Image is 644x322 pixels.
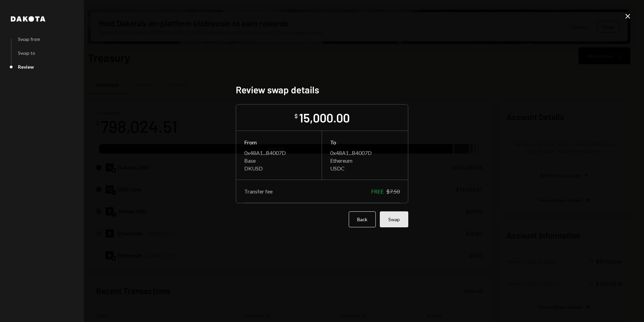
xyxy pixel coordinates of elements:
button: Back [349,211,376,227]
div: Review [18,64,34,70]
div: DKUSD [244,165,314,171]
div: Ethereum [330,157,400,164]
div: 0x48A1...B4007D [330,149,400,156]
div: Base [244,157,314,164]
div: Transfer fee [244,188,273,194]
div: $7.50 [386,188,400,194]
div: $ [295,113,298,119]
div: Swap to [18,50,35,56]
div: FREE [371,188,384,194]
div: USDC [330,165,400,171]
div: From [244,139,314,145]
div: 15,000.00 [299,110,350,125]
button: Swap [380,211,408,227]
h2: Review swap details [236,83,408,96]
div: Swap from [18,36,40,42]
div: 0x48A1...B4007D [244,149,314,156]
div: To [330,139,400,145]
